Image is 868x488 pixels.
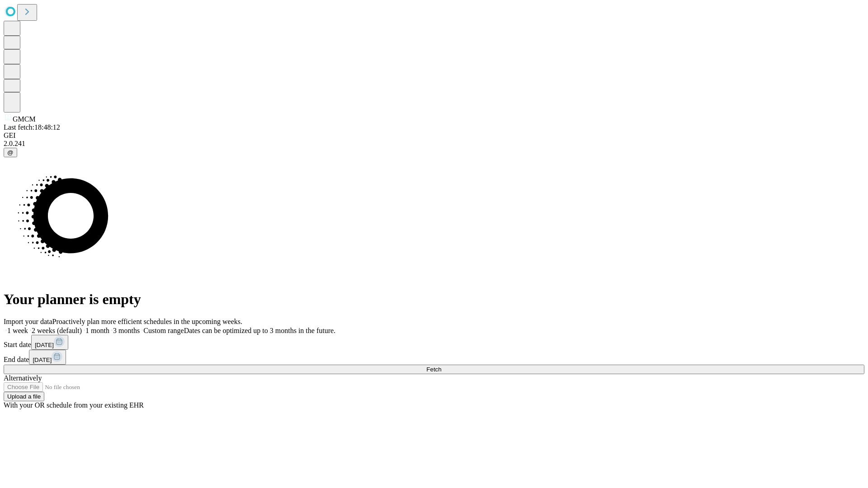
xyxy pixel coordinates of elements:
[13,115,36,123] span: GMCM
[4,350,864,365] div: End date
[4,131,864,140] div: GEI
[33,357,52,363] span: [DATE]
[4,123,60,131] span: Last fetch: 18:48:12
[31,335,68,350] button: [DATE]
[4,140,864,148] div: 2.0.241
[35,342,54,348] span: [DATE]
[4,401,144,409] span: With your OR schedule from your existing EHR
[85,327,109,334] span: 1 month
[4,374,42,382] span: Alternatively
[7,149,14,156] span: @
[52,318,242,325] span: Proactively plan more efficient schedules in the upcoming weeks.
[4,392,44,401] button: Upload a file
[4,318,52,325] span: Import your data
[4,148,17,157] button: @
[4,335,864,350] div: Start date
[4,291,864,308] h1: Your planner is empty
[143,327,184,334] span: Custom range
[426,366,441,373] span: Fetch
[7,327,28,334] span: 1 week
[29,350,66,365] button: [DATE]
[32,327,82,334] span: 2 weeks (default)
[113,327,140,334] span: 3 months
[4,365,864,374] button: Fetch
[184,327,335,334] span: Dates can be optimized up to 3 months in the future.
